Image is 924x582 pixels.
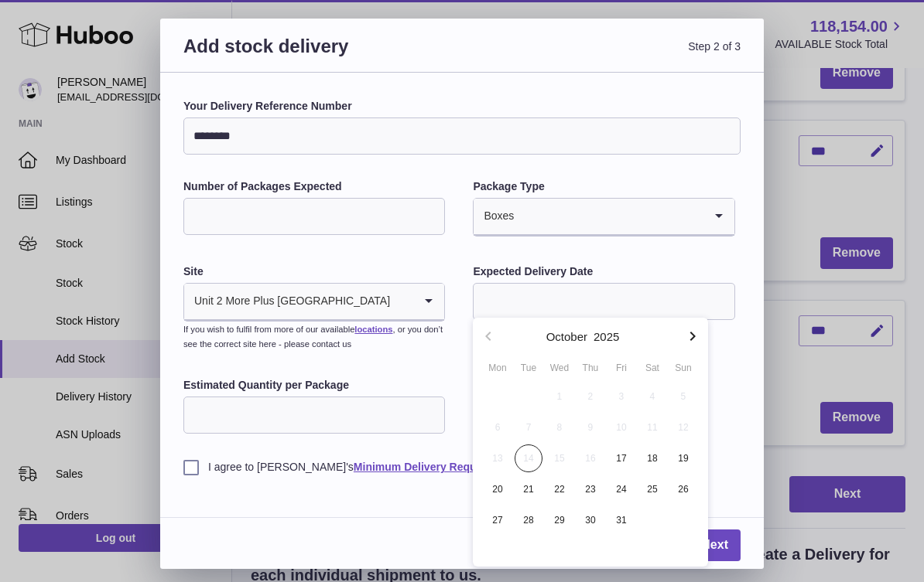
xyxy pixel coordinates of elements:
[575,505,606,536] button: 30
[513,474,544,505] button: 21
[484,506,512,534] span: 27
[484,475,512,503] span: 20
[638,475,666,503] span: 25
[474,199,734,236] div: Search for option
[544,443,575,474] button: 15
[575,361,606,375] div: Thu
[577,383,604,410] span: 2
[607,383,635,410] span: 3
[607,506,635,534] span: 31
[184,284,391,319] span: Unit 2 More Plus [GEOGRAPHIC_DATA]
[689,529,741,561] a: Next
[513,505,544,536] button: 28
[637,381,668,412] button: 4
[482,474,513,505] button: 20
[183,34,462,77] h3: Add stock delivery
[546,414,573,441] span: 8
[544,474,575,505] button: 22
[606,361,637,375] div: Fri
[606,443,637,474] button: 17
[513,361,544,375] div: Tue
[668,361,699,375] div: Sun
[577,475,604,503] span: 23
[638,444,666,472] span: 18
[606,474,637,505] button: 24
[668,412,699,443] button: 12
[544,505,575,536] button: 29
[482,505,513,536] button: 27
[183,460,741,475] label: I agree to [PERSON_NAME]'s
[482,412,513,443] button: 6
[546,444,573,472] span: 15
[515,475,542,503] span: 21
[669,414,697,441] span: 12
[577,506,604,534] span: 30
[594,331,619,342] button: 2025
[637,443,668,474] button: 18
[669,475,697,503] span: 26
[669,383,697,410] span: 5
[637,361,668,375] div: Sat
[577,444,604,472] span: 16
[473,179,734,194] label: Package Type
[575,474,606,505] button: 23
[637,474,668,505] button: 25
[575,412,606,443] button: 9
[544,361,575,375] div: Wed
[391,284,413,319] input: Search for option
[668,381,699,412] button: 5
[183,99,741,114] label: Your Delivery Reference Number
[575,443,606,474] button: 16
[607,414,635,441] span: 10
[606,381,637,412] button: 3
[482,361,513,375] div: Mon
[546,331,587,342] button: October
[515,199,703,234] input: Search for option
[183,264,445,279] label: Site
[484,444,512,472] span: 13
[515,506,542,534] span: 28
[606,412,637,443] button: 10
[515,414,542,441] span: 7
[462,34,741,77] span: Step 2 of 3
[544,381,575,412] button: 1
[546,506,573,534] span: 29
[183,378,445,393] label: Estimated Quantity per Package
[668,443,699,474] button: 19
[474,199,515,234] span: Boxes
[638,383,666,410] span: 4
[354,461,522,473] a: Minimum Delivery Requirements
[354,325,392,334] a: locations
[638,414,666,441] span: 11
[184,284,444,321] div: Search for option
[577,414,604,441] span: 9
[606,505,637,536] button: 31
[484,414,512,441] span: 6
[183,325,443,349] small: If you wish to fulfil from more of our available , or you don’t see the correct site here - pleas...
[668,474,699,505] button: 26
[607,475,635,503] span: 24
[513,412,544,443] button: 7
[513,443,544,474] button: 14
[546,475,573,503] span: 22
[669,444,697,472] span: 19
[183,179,445,194] label: Number of Packages Expected
[482,443,513,474] button: 13
[575,381,606,412] button: 2
[515,444,542,472] span: 14
[637,412,668,443] button: 11
[607,444,635,472] span: 17
[473,264,734,279] label: Expected Delivery Date
[546,383,573,410] span: 1
[544,412,575,443] button: 8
